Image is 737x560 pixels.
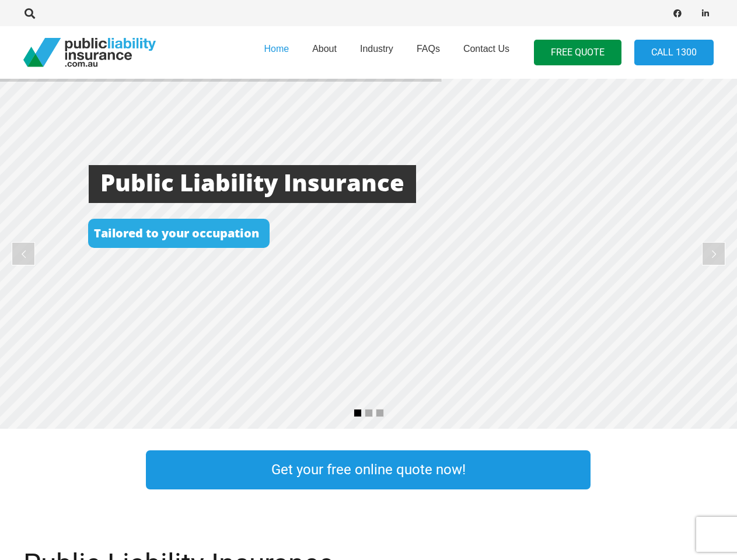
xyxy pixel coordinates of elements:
[452,23,521,82] a: Contact Us
[252,23,301,82] a: Home
[23,38,156,67] a: pli_logotransparent
[264,44,289,54] span: Home
[312,44,337,54] span: About
[18,8,41,19] a: Search
[614,447,736,492] a: Link
[463,44,509,54] span: Contact Us
[634,40,714,66] a: Call 1300
[348,23,405,82] a: Industry
[146,450,591,489] a: Get your free online quote now!
[697,5,714,22] a: LinkedIn
[405,23,452,82] a: FAQs
[417,44,440,54] span: FAQs
[534,40,621,66] a: FREE QUOTE
[360,44,393,54] span: Industry
[669,5,686,22] a: Facebook
[301,23,348,82] a: About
